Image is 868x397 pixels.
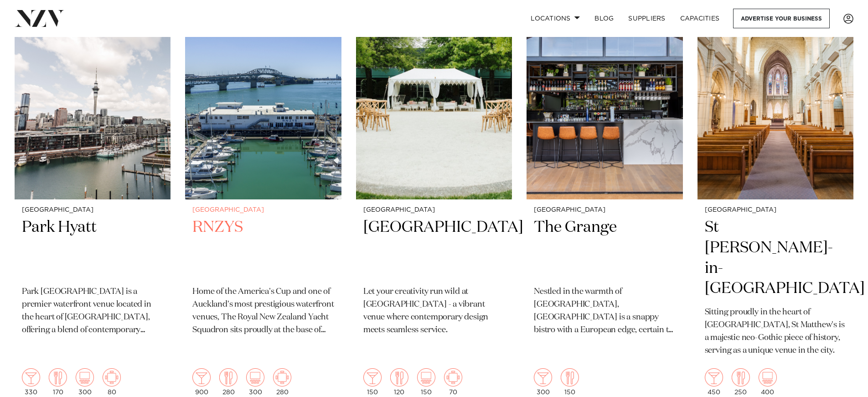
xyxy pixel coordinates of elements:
div: 300 [76,368,94,396]
p: Sitting proudly in the heart of [GEOGRAPHIC_DATA], St Matthew's is a majestic neo-Gothic piece of... [705,306,846,357]
div: 330 [22,368,40,396]
a: Locations [523,9,587,28]
img: meeting.png [103,368,121,387]
small: [GEOGRAPHIC_DATA] [363,207,505,214]
img: cocktail.png [363,368,382,387]
img: dining.png [561,368,579,387]
div: 280 [273,368,291,396]
h2: Park Hyatt [22,217,163,279]
img: theatre.png [417,368,435,387]
div: 450 [705,368,723,396]
div: 250 [732,368,750,396]
div: 900 [192,368,211,396]
div: 170 [49,368,67,396]
h2: The Grange [534,217,675,279]
div: 300 [246,368,264,396]
a: BLOG [587,9,621,28]
img: dining.png [732,368,750,387]
img: meeting.png [273,368,291,387]
img: theatre.png [759,368,777,387]
img: cocktail.png [705,368,723,387]
img: meeting.png [444,368,462,387]
a: SUPPLIERS [621,9,672,28]
p: Let your creativity run wild at [GEOGRAPHIC_DATA] - a vibrant venue where contemporary design mee... [363,286,505,337]
h2: RNZYS [192,217,334,279]
img: theatre.png [76,368,94,387]
small: [GEOGRAPHIC_DATA] [192,207,334,214]
img: theatre.png [246,368,264,387]
div: 70 [444,368,462,396]
small: [GEOGRAPHIC_DATA] [22,207,163,214]
div: 150 [561,368,579,396]
img: dining.png [49,368,67,387]
h2: St [PERSON_NAME]-in-[GEOGRAPHIC_DATA] [705,217,846,299]
div: 280 [219,368,238,396]
a: Advertise your business [733,9,830,28]
img: dining.png [390,368,408,387]
div: 150 [363,368,382,396]
img: cocktail.png [192,368,211,387]
p: Park [GEOGRAPHIC_DATA] is a premier waterfront venue located in the heart of [GEOGRAPHIC_DATA], o... [22,286,163,337]
img: cocktail.png [22,368,40,387]
div: 80 [103,368,121,396]
div: 150 [417,368,435,396]
div: 300 [534,368,552,396]
small: [GEOGRAPHIC_DATA] [705,207,846,214]
div: 120 [390,368,408,396]
small: [GEOGRAPHIC_DATA] [534,207,675,214]
h2: [GEOGRAPHIC_DATA] [363,217,505,279]
img: dining.png [219,368,238,387]
a: Capacities [673,9,727,28]
img: nzv-logo.png [15,10,64,26]
img: cocktail.png [534,368,552,387]
p: Nestled in the warmth of [GEOGRAPHIC_DATA], [GEOGRAPHIC_DATA] is a snappy bistro with a European ... [534,286,675,337]
p: Home of the America's Cup and one of Auckland's most prestigious waterfront venues, The Royal New... [192,286,334,337]
div: 400 [759,368,777,396]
